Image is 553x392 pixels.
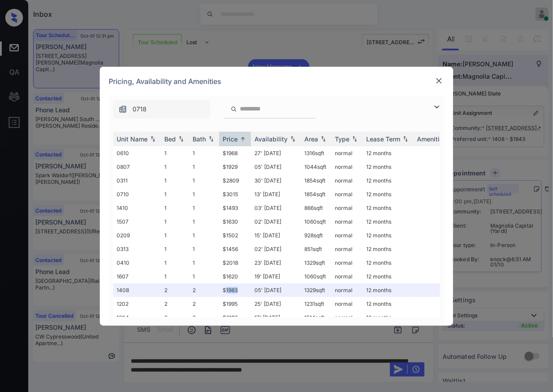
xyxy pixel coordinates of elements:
[366,191,371,198] font: 12
[304,135,318,143] font: Area
[373,232,391,239] font: months
[335,301,352,307] font: normal
[109,77,221,86] font: Pricing, Availability and Amenities
[164,191,167,198] font: 1
[164,246,167,252] font: 1
[335,259,352,266] font: normal
[223,218,238,225] font: $1630
[117,164,130,170] font: 0807
[288,136,297,142] img: sorting
[335,135,349,143] font: Type
[373,205,391,211] font: months
[373,177,391,184] font: months
[254,191,280,198] font: 13' [DATE]
[304,191,316,198] font: 1854
[254,259,281,266] font: 23' [DATE]
[193,273,195,280] font: 1
[417,135,447,143] font: Amenities
[193,177,195,184] font: 1
[223,273,238,280] font: $1620
[315,301,324,307] font: sqft
[432,102,442,112] img: icon-zuma
[335,218,352,225] font: normal
[366,150,371,156] font: 12
[193,232,195,239] font: 1
[254,177,281,184] font: 30' [DATE]
[148,136,157,142] img: sorting
[193,301,196,307] font: 2
[304,287,316,293] font: 1329
[316,287,325,293] font: sqft
[335,150,352,156] font: normal
[304,150,315,156] font: 1316
[223,232,238,239] font: $1502
[254,287,281,293] font: 05' [DATE]
[164,301,167,307] font: 2
[254,218,281,225] font: 02' [DATE]
[317,218,326,225] font: sqft
[207,136,216,142] img: sorting
[117,135,148,143] font: Unit Name
[164,150,167,156] font: 1
[314,232,323,239] font: sqft
[133,105,147,113] font: 0718
[223,301,238,307] font: $1995
[335,273,352,280] font: normal
[366,287,371,293] font: 12
[335,246,352,252] font: normal
[254,232,280,239] font: 15' [DATE]
[193,218,195,225] font: 1
[373,191,391,198] font: months
[304,273,317,280] font: 1060
[164,218,167,225] font: 1
[254,150,281,156] font: 27' [DATE]
[223,135,238,143] font: Price
[335,287,352,293] font: normal
[223,314,238,321] font: $2192
[373,273,391,280] font: months
[117,246,129,252] font: 0313
[366,164,371,170] font: 12
[373,287,391,293] font: months
[223,164,238,170] font: $1929
[373,164,391,170] font: months
[335,177,352,184] font: normal
[223,177,239,184] font: $2809
[223,287,238,293] font: $1983
[164,164,167,170] font: 1
[254,205,281,211] font: 03' [DATE]
[366,135,400,143] font: Lease Term
[223,205,238,211] font: $1493
[373,314,391,321] font: months
[335,232,352,239] font: normal
[304,314,315,321] font: 1514
[304,205,314,211] font: 866
[239,136,247,142] img: sorting
[254,314,280,321] font: 17' [DATE]
[231,105,237,113] img: icon-zuma
[314,205,323,211] font: sqft
[117,218,129,225] font: 1507
[164,205,167,211] font: 1
[254,301,281,307] font: 25' [DATE]
[350,136,359,142] img: sorting
[316,259,325,266] font: sqft
[315,150,324,156] font: sqft
[164,135,176,143] font: Bed
[193,314,196,321] font: 2
[193,191,195,198] font: 1
[366,205,371,211] font: 12
[366,301,371,307] font: 12
[304,259,316,266] font: 1329
[373,259,391,266] font: months
[193,150,195,156] font: 1
[315,314,325,321] font: sqft
[164,314,167,321] font: 2
[254,135,288,143] font: Availability
[304,301,315,307] font: 1231
[304,232,314,239] font: 928
[118,105,127,114] img: icon-zuma
[366,177,371,184] font: 12
[193,164,195,170] font: 1
[117,150,129,156] font: 0610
